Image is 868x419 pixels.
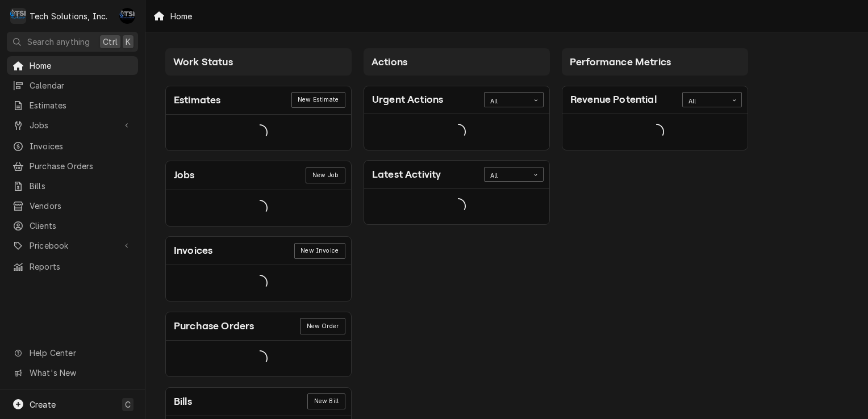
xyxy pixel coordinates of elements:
[306,167,345,183] div: Card Link Button
[7,116,138,135] a: Go to Jobs
[166,265,351,301] div: Card Data
[307,393,345,409] div: Card Link Button
[364,48,550,76] div: Card Column Header
[174,394,192,409] div: Card Title
[364,86,549,114] div: Card Header
[7,32,138,52] button: Search anythingCtrlK
[364,160,550,225] div: Card: Latest Activity
[30,10,107,22] div: Tech Solutions, Inc.
[165,236,352,301] div: Card: Invoices
[682,92,742,107] div: Card Data Filter Control
[166,388,351,416] div: Card Header
[291,92,345,108] a: New Estimate
[252,120,268,144] span: Loading...
[252,347,268,371] span: Loading...
[30,140,132,152] span: Invoices
[7,96,138,115] a: Estimates
[165,86,352,151] div: Card: Estimates
[7,137,138,156] a: Invoices
[294,243,345,259] div: Card Link Button
[372,56,407,68] span: Actions
[562,114,748,150] div: Card Data
[570,92,657,107] div: Card Title
[364,188,549,224] div: Card Data
[30,180,132,192] span: Bills
[125,399,131,410] span: C
[166,115,351,150] div: Card Data
[10,8,26,24] div: T
[490,171,523,181] div: All
[300,318,345,334] div: Card Link Button
[103,36,118,48] span: Ctrl
[166,312,351,341] div: Card Header
[174,319,254,334] div: Card Title
[7,343,138,362] a: Go to Help Center
[300,318,345,334] a: New Order
[166,237,351,265] div: Card Header
[648,120,664,144] span: Loading...
[484,167,544,182] div: Card Data Filter Control
[174,243,212,258] div: Card Title
[165,312,352,377] div: Card: Purchase Orders
[252,271,268,295] span: Loading...
[165,161,352,226] div: Card: Jobs
[450,120,466,144] span: Loading...
[174,167,195,183] div: Card Title
[562,48,748,76] div: Card Column Header
[364,86,550,150] div: Card: Urgent Actions
[307,393,345,409] a: New Bill
[291,92,345,108] div: Card Link Button
[30,220,132,232] span: Clients
[7,236,138,255] a: Go to Pricebook
[484,92,544,107] div: Card Data Filter Control
[119,8,135,24] div: Austin Fox's Avatar
[7,177,138,195] a: Bills
[450,195,466,219] span: Loading...
[562,86,748,114] div: Card Header
[10,8,26,24] div: Tech Solutions, Inc.'s Avatar
[165,48,352,76] div: Card Column Header
[30,99,132,111] span: Estimates
[173,56,233,68] span: Work Status
[7,216,138,235] a: Clients
[126,36,131,48] span: K
[30,160,132,172] span: Purchase Orders
[570,56,671,68] span: Performance Metrics
[7,56,138,75] a: Home
[119,8,135,24] div: AF
[166,190,351,226] div: Card Data
[30,240,115,252] span: Pricebook
[364,161,549,188] div: Card Header
[364,114,549,150] div: Card Data
[7,257,138,276] a: Reports
[30,79,132,91] span: Calendar
[7,363,138,382] a: Go to What's New
[7,157,138,175] a: Purchase Orders
[30,367,131,379] span: What's New
[166,161,351,190] div: Card Header
[252,196,268,220] span: Loading...
[372,167,441,182] div: Card Title
[30,60,132,72] span: Home
[30,261,132,273] span: Reports
[166,86,351,115] div: Card Header
[174,93,220,108] div: Card Title
[7,76,138,95] a: Calendar
[30,200,132,212] span: Vendors
[7,196,138,215] a: Vendors
[30,400,56,409] span: Create
[490,97,523,106] div: All
[30,347,131,359] span: Help Center
[166,341,351,376] div: Card Data
[372,92,443,107] div: Card Title
[294,243,345,259] a: New Invoice
[562,86,748,150] div: Card: Revenue Potential
[562,76,748,195] div: Card Column Content
[27,36,90,48] span: Search anything
[30,119,115,131] span: Jobs
[364,76,550,225] div: Card Column Content
[688,97,721,106] div: All
[306,167,345,183] a: New Job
